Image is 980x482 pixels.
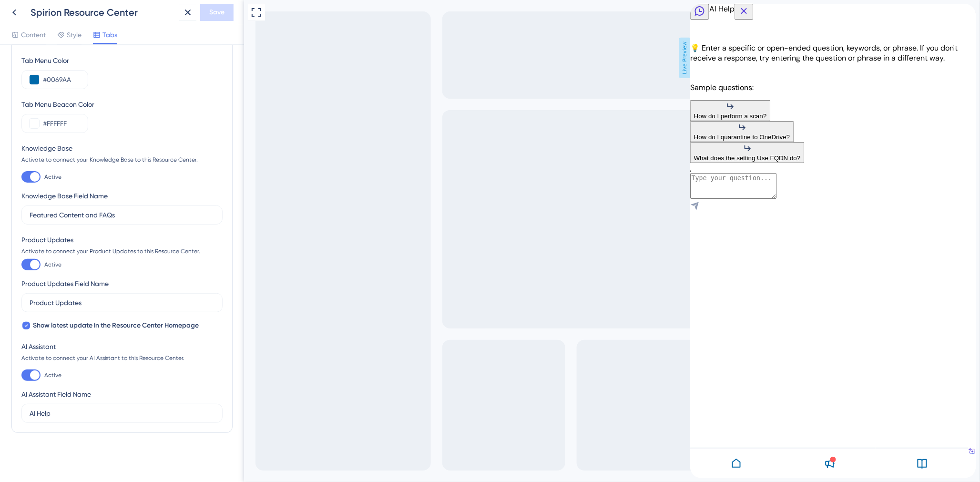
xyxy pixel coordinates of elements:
[4,109,77,116] span: How do I perform a scan?
[21,341,223,352] div: AI Assistant
[21,354,223,362] div: Activate to connect your AI Assistant to this Resource Center.
[21,247,223,255] div: Activate to connect your Product Updates to this Resource Center.
[30,210,214,220] input: Knowledge Base
[21,190,108,202] div: Knowledge Base Field Name
[102,29,117,41] span: Tabs
[30,408,214,419] input: AI Assistant
[209,7,225,18] span: Save
[435,38,447,78] span: Live Preview
[21,143,223,154] div: Knowledge Base
[44,261,61,268] span: Active
[21,156,223,164] div: Activate to connect your Knowledge Base to this Resource Center.
[200,4,234,21] button: Save
[4,151,111,158] span: What does the setting Use FQDN do?
[44,173,61,181] span: Active
[67,29,82,41] span: Style
[4,130,100,137] span: How do I quarantine to OneDrive?
[21,55,223,66] div: Tab Menu Color
[30,297,214,308] input: Product Updates
[44,371,61,379] span: Active
[21,99,223,110] div: Tab Menu Beacon Color
[21,389,91,400] div: AI Assistant Field Name
[21,234,223,246] div: Product Updates
[31,6,39,9] div: 3
[33,320,199,331] span: Show latest update in the Resource Center Homepage
[21,29,46,41] span: Content
[21,278,109,289] div: Product Updates Field Name
[31,6,175,19] div: Spirion Resource Center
